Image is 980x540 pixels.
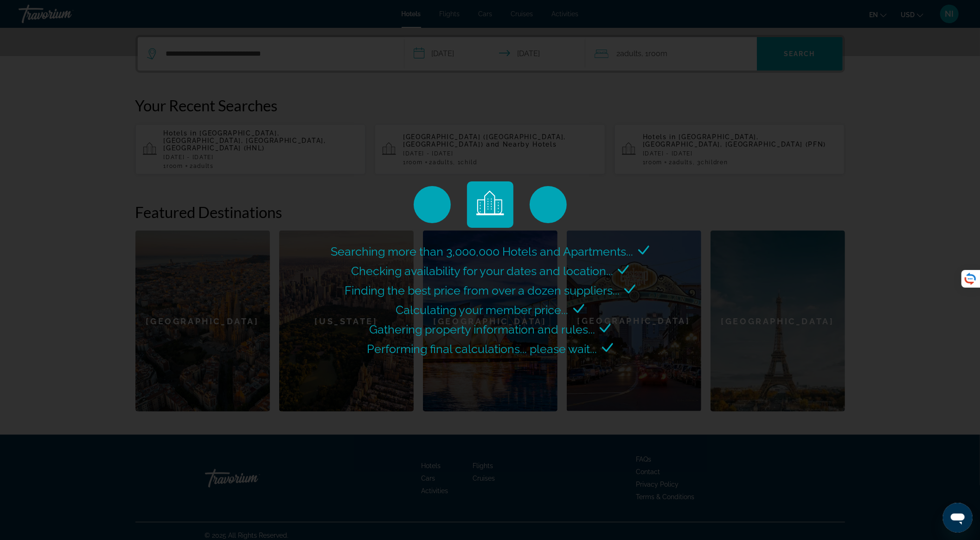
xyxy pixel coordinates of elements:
[331,244,634,258] span: Searching more than 3,000,000 Hotels and Apartments...
[367,342,597,356] span: Performing final calculations... please wait...
[943,503,973,533] iframe: Кнопка для запуску вікна повідомлень
[351,264,613,278] span: Checking availability for your dates and location...
[369,322,595,336] span: Gathering property information and rules...
[345,283,620,297] span: Finding the best price from over a dozen suppliers...
[396,303,569,317] span: Calculating your member price...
